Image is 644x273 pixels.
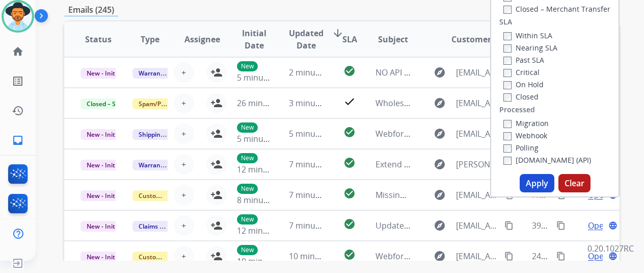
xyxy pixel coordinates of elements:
[141,33,159,45] span: Type
[558,174,591,192] button: Clear
[81,98,137,109] span: Closed – Solved
[503,118,549,128] label: Migration
[375,67,531,78] span: NO API SENT OVER PLEASE SEND CLAIM#
[504,221,514,230] mat-icon: content_copy
[210,250,223,262] mat-icon: person_add
[237,61,258,71] p: New
[174,215,194,236] button: +
[132,98,189,109] span: Spam/Phishing
[503,120,512,128] input: Migration
[237,225,296,236] span: 12 minutes ago
[503,44,512,53] input: Nearing SLA
[81,160,128,170] span: New - Initial
[81,190,128,201] span: New - Initial
[342,33,357,45] span: SLA
[503,32,512,40] input: Within SLA
[375,128,606,139] span: Webform from [EMAIL_ADDRESS][DOMAIN_NAME] on [DATE]
[4,2,32,31] img: avatar
[181,97,186,109] span: +
[503,81,512,89] input: On Hold
[434,189,446,201] mat-icon: explore
[588,219,609,232] span: Open
[289,189,343,201] span: 7 minutes ago
[343,249,356,261] mat-icon: check_circle
[12,75,24,87] mat-icon: list_alt
[434,97,446,109] mat-icon: explore
[289,220,343,231] span: 7 minutes ago
[434,158,446,170] mat-icon: explore
[81,252,128,262] span: New - Initial
[503,67,540,77] label: Critical
[343,126,356,138] mat-icon: check_circle
[375,251,606,262] span: Webform from [EMAIL_ADDRESS][DOMAIN_NAME] on [DATE]
[181,128,186,140] span: +
[174,185,194,205] button: +
[81,68,128,79] span: New - Initial
[64,4,118,16] p: Emails (245)
[12,134,24,146] mat-icon: inbox
[503,6,512,14] input: Closed – Merchant Transfer
[343,95,356,108] mat-icon: check
[375,97,477,109] span: Wholesale account inquiry
[132,221,202,232] span: Claims Adjudication
[174,246,194,266] button: +
[504,252,514,261] mat-icon: content_copy
[12,45,24,58] mat-icon: home
[181,158,186,170] span: +
[608,252,618,261] mat-icon: language
[174,93,194,113] button: +
[451,33,491,45] span: Customer
[237,194,291,206] span: 8 minutes ago
[210,66,223,79] mat-icon: person_add
[503,144,512,153] input: Polling
[237,184,258,194] p: New
[503,132,512,140] input: Webhook
[210,158,223,170] mat-icon: person_add
[588,250,609,262] span: Open
[456,66,498,79] span: [EMAIL_ADDRESS][DOMAIN_NAME]
[375,159,592,170] span: Extend Warranty Question for Adorama Order 33666271
[503,43,557,53] label: Nearing SLA
[237,245,258,255] p: New
[132,68,185,79] span: Warranty Ops
[434,66,446,79] mat-icon: explore
[237,214,258,225] p: New
[503,92,539,102] label: Closed
[181,66,186,79] span: +
[456,97,498,109] span: [EMAIL_ADDRESS][DOMAIN_NAME]
[343,187,356,200] mat-icon: check_circle
[503,31,552,40] label: Within SLA
[587,242,634,255] p: 0.20.1027RC
[456,189,498,201] span: [EMAIL_ADDRESS][DOMAIN_NAME]
[456,250,498,262] span: [EMAIL_ADDRESS][DOMAIN_NAME]
[81,129,128,140] span: New - Initial
[499,17,512,27] label: SLA
[456,128,498,140] span: [EMAIL_ADDRESS][DOMAIN_NAME]
[237,97,296,109] span: 26 minutes ago
[375,189,457,201] span: Missing Merchandise
[503,93,512,102] input: Closed
[210,219,223,232] mat-icon: person_add
[237,122,258,133] p: New
[237,27,272,52] span: Initial Date
[132,160,185,170] span: Warranty Ops
[608,221,618,230] mat-icon: language
[132,129,202,140] span: Shipping Protection
[289,97,343,109] span: 3 minutes ago
[503,143,539,153] label: Polling
[456,158,498,170] span: [PERSON_NAME][EMAIL_ADDRESS][DOMAIN_NAME]
[503,155,591,165] label: [DOMAIN_NAME] (API)
[503,4,610,14] label: Closed – Merchant Transfer
[174,123,194,144] button: +
[503,80,544,89] label: On Hold
[210,97,223,109] mat-icon: person_add
[434,250,446,262] mat-icon: explore
[237,153,258,163] p: New
[174,62,194,83] button: +
[289,128,343,139] span: 5 minutes ago
[174,154,194,175] button: +
[343,218,356,230] mat-icon: check_circle
[434,128,446,140] mat-icon: explore
[210,128,223,140] mat-icon: person_add
[503,157,512,165] input: [DOMAIN_NAME] (API)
